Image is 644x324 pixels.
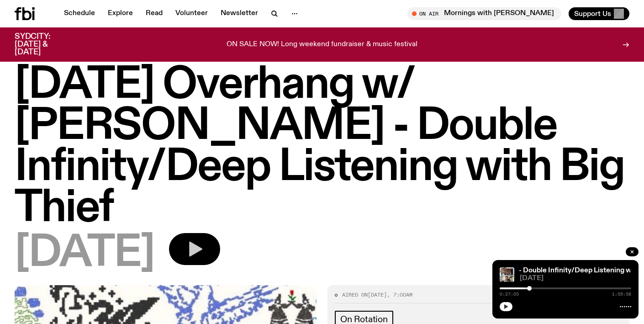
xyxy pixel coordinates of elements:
a: Newsletter [215,7,264,20]
a: Explore [102,7,138,20]
a: Volunteer [170,7,213,20]
button: On AirMornings with [PERSON_NAME] [407,7,561,20]
span: Support Us [574,10,611,18]
h3: SYDCITY: [DATE] & [DATE] [15,33,73,56]
h1: [DATE] Overhang w/ [PERSON_NAME] - Double Infinity/Deep Listening with Big Thief [15,65,629,229]
a: Read [140,7,168,20]
p: ON SALE NOW! Long weekend fundraiser & music festival [227,41,417,49]
span: [DATE] [520,275,631,282]
span: [DATE] [15,233,154,274]
span: Aired on [342,291,368,298]
span: [DATE] [368,291,387,298]
button: Support Us [569,7,629,20]
span: 0:27:05 [500,292,519,297]
a: Schedule [58,7,100,20]
span: , 7:00am [387,291,412,298]
span: 1:59:58 [612,292,631,297]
